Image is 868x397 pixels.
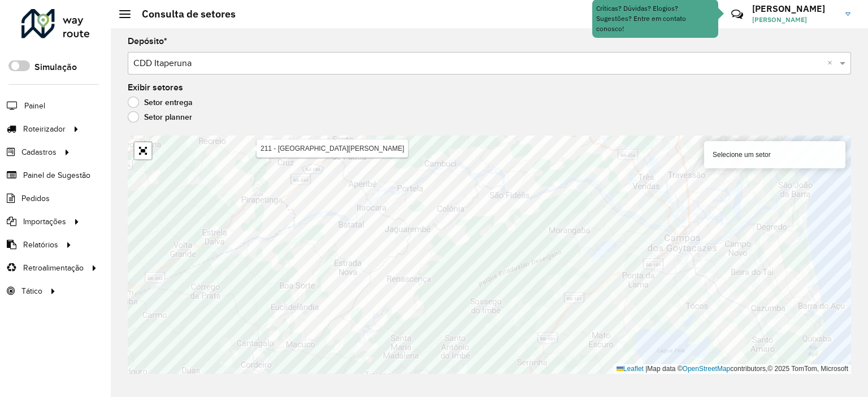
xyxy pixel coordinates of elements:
[128,111,192,123] label: Setor planner
[23,239,58,251] span: Relatórios
[21,193,50,204] span: Pedidos
[23,216,66,228] span: Importações
[131,8,236,20] h2: Consulta de setores
[683,365,731,373] a: OpenStreetMap
[617,365,644,373] a: Leaflet
[128,97,193,108] label: Setor entrega
[23,123,66,135] span: Roteirizador
[752,3,837,14] h3: [PERSON_NAME]
[128,81,183,94] label: Exibir setores
[23,169,90,181] span: Painel de Sugestão
[614,364,851,374] div: Map data © contributors,© 2025 TomTom, Microsoft
[21,146,57,158] span: Cadastros
[134,142,151,159] a: Abrir mapa em tela cheia
[34,60,77,74] label: Simulação
[752,15,837,25] span: [PERSON_NAME]
[128,34,167,48] label: Depósito
[23,262,84,274] span: Retroalimentação
[645,365,647,373] span: |
[725,2,749,27] a: Contato Rápido
[21,285,42,297] span: Tático
[827,56,837,70] span: Clear all
[704,141,845,168] div: Selecione um setor
[24,100,45,112] span: Painel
